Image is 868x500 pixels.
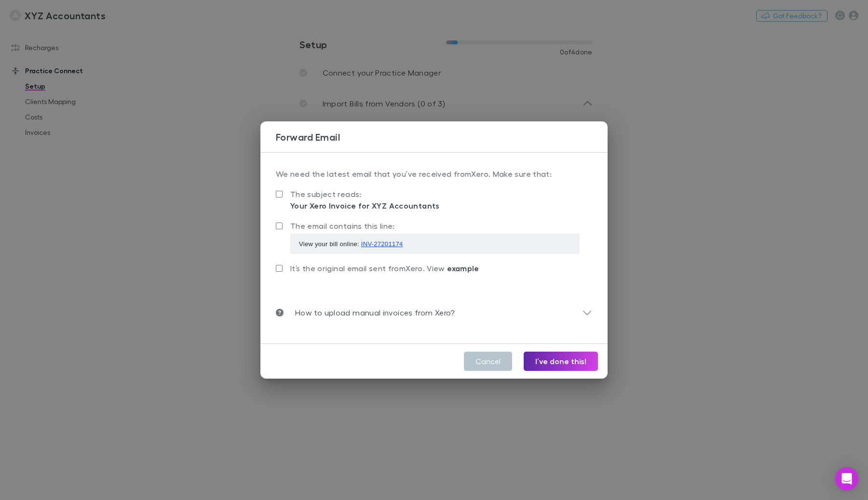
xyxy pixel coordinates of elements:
button: Cancel [464,352,512,371]
div: Open Intercom Messenger [835,467,858,490]
button: I’ve done this! [524,352,598,371]
span: The subject reads: [290,189,362,198]
span: INV-27201174 [361,240,403,248]
span: example [447,263,479,273]
span: It’s the original email sent from Xero . View [290,263,479,273]
div: Your Xero Invoice for XYZ Accountants [290,200,440,211]
div: How to upload manual invoices from Xero? [268,297,600,328]
p: How to upload manual invoices from Xero? [284,307,455,318]
h3: Forward Email [276,131,608,143]
span: The email contains this line: [290,221,395,230]
p: We need the latest email that you’ve received from Xero . Make sure that: [276,168,592,187]
span: View your bill online: [299,240,403,248]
